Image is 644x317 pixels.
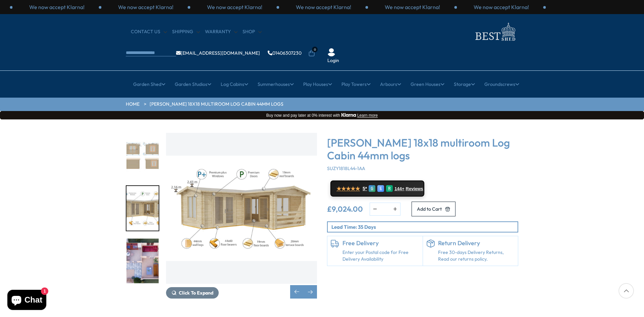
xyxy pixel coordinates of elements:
p: We now accept Klarna! [118,3,173,11]
a: HOME [126,101,140,108]
p: Lead Time: 35 Days [331,223,518,230]
p: Free 30-days Delivery Returns, Read our returns policy. [438,249,515,262]
p: We now accept Klarna! [474,3,529,11]
span: Add to Cart [417,207,442,211]
a: Shipping [172,29,200,35]
img: Shire Suzy 18x18 multiroom Log Cabin 44mm logs - Best Shed [166,133,317,284]
a: Storage [454,76,475,93]
span: Reviews [406,186,423,192]
button: Click To Expand [166,287,219,299]
span: Click To Expand [179,290,213,296]
img: Suzy3_2x6-2_5S31896-specification_5e208d22-2402-46f8-a035-e25c8becdf48_200x200.jpg [126,186,159,231]
div: E [377,185,384,192]
img: logo [471,21,518,43]
a: [PERSON_NAME] 18x18 multiroom Log Cabin 44mm logs [150,101,283,108]
a: Garden Studios [175,76,211,93]
div: 6 / 7 [166,133,317,299]
div: 1 / 3 [12,3,101,11]
div: 1 / 3 [279,3,368,11]
p: We now accept Klarna! [207,3,262,11]
div: Previous slide [290,285,304,299]
div: 3 / 3 [457,3,546,11]
div: 5 / 7 [126,133,159,179]
span: SUZY1818L44-1AA [327,165,365,171]
a: Groundscrews [484,76,519,93]
a: Login [327,57,339,64]
img: Suzy3_2x6-2_5S31896-3_320c29eb-a9c1-4bc9-8106-708d0559d94e_200x200.jpg [126,239,159,283]
ins: £9,024.00 [327,205,363,213]
div: Next slide [304,285,317,299]
div: 7 / 7 [126,238,159,284]
a: Log Cabins [221,76,248,93]
a: Warranty [205,29,237,35]
div: 2 / 3 [101,3,190,11]
a: Play Houses [303,76,332,93]
div: 6 / 7 [126,186,159,231]
a: Play Towers [341,76,371,93]
p: We now accept Klarna! [296,3,351,11]
a: Enter your Postal code for Free Delivery Availability [342,249,419,262]
div: 3 / 3 [190,3,279,11]
inbox-online-store-chat: Shopify online store chat [5,290,48,312]
a: CONTACT US [131,29,167,35]
a: Summerhouses [258,76,294,93]
span: 0 [312,47,318,52]
div: 2 / 3 [368,3,457,11]
button: Add to Cart [412,202,455,216]
a: [EMAIL_ADDRESS][DOMAIN_NAME] [176,51,260,55]
span: ★★★★★ [336,186,360,192]
p: We now accept Klarna! [29,3,85,11]
a: Garden Shed [133,76,165,93]
a: 01406307230 [268,51,302,55]
a: Arbours [380,76,401,93]
img: Suzy3_2x6-2_5S31896-elevations_b67a65c6-cd6a-4bb4-bea4-cf1d5b0f92b6_200x200.jpg [126,134,159,178]
div: R [386,185,393,192]
a: Green Houses [411,76,444,93]
p: We now accept Klarna! [385,3,440,11]
span: 144+ [394,186,404,192]
h6: Return Delivery [438,240,515,247]
a: ★★★★★ 5* G E R 144+ Reviews [330,180,424,197]
div: G [369,185,375,192]
img: User Icon [327,48,335,56]
h3: [PERSON_NAME] 18x18 multiroom Log Cabin 44mm logs [327,136,518,162]
a: 0 [308,50,315,57]
h6: Free Delivery [342,240,419,247]
a: Shop [243,29,262,35]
